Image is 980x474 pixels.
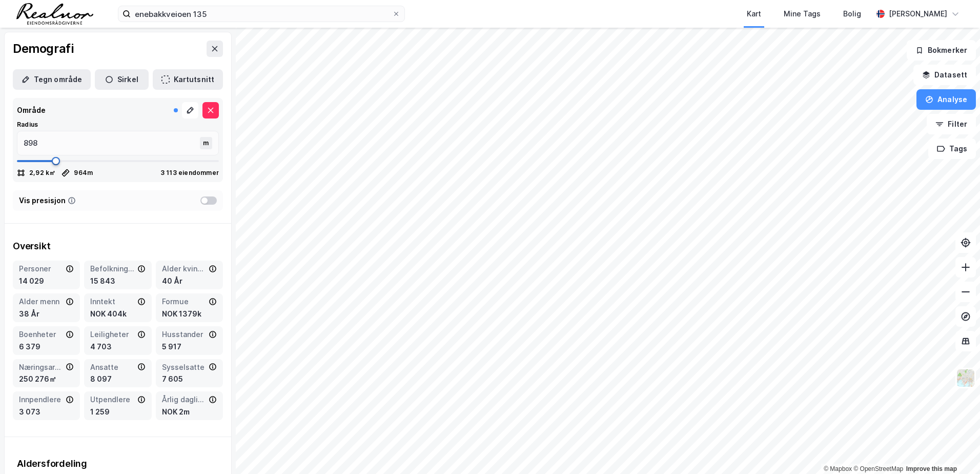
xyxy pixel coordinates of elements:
[853,465,903,472] a: OpenStreetMap
[824,465,852,472] a: Mapbox
[19,295,64,308] div: Alder menn
[74,169,93,177] div: 964 m
[90,373,145,385] div: 8 097
[843,8,861,20] div: Bolig
[889,8,947,20] div: [PERSON_NAME]
[162,373,217,385] div: 7 605
[927,114,976,134] button: Filter
[90,393,135,406] div: Utpendlere
[162,295,207,308] div: Formue
[90,275,145,287] div: 15 843
[160,169,219,177] div: 3 113 eiendommer
[929,425,980,474] iframe: Chat Widget
[131,6,392,22] input: Søk på adresse, matrikkel, gårdeiere, leietakere eller personer
[929,425,980,474] div: Kontrollprogram for chat
[13,240,223,252] div: Oversikt
[17,121,219,129] div: Radius
[916,89,976,110] button: Analyse
[19,373,74,385] div: 250 276㎡
[162,263,207,275] div: Alder kvinner
[162,393,207,406] div: Årlig dagligvareforbruk
[19,308,74,320] div: 38 År
[928,139,976,159] button: Tags
[747,8,761,20] div: Kart
[17,458,219,470] div: Aldersfordeling
[162,328,207,341] div: Husstander
[19,275,74,287] div: 14 029
[95,69,149,90] button: Sirkel
[200,137,212,149] div: m
[19,341,74,353] div: 6 379
[16,3,93,25] img: realnor-logo.934646d98de889bb5806.png
[913,65,976,85] button: Datasett
[906,465,957,472] a: Improve this map
[956,368,975,388] img: Z
[17,131,202,155] input: m
[17,104,46,116] div: Område
[90,263,135,275] div: Befolkning dagtid
[19,361,64,373] div: Næringsareal
[19,393,64,406] div: Innpendlere
[90,361,135,373] div: Ansatte
[13,41,73,57] div: Demografi
[907,40,976,61] button: Bokmerker
[19,328,64,341] div: Boenheter
[90,308,145,320] div: NOK 404k
[162,308,217,320] div: NOK 1379k
[153,69,223,90] button: Kartutsnitt
[162,341,217,353] div: 5 917
[90,406,145,418] div: 1 259
[29,169,55,177] div: 2,92 k㎡
[162,275,217,287] div: 40 År
[19,263,64,275] div: Personer
[19,194,66,207] div: Vis presisjon
[162,406,217,418] div: NOK 2m
[13,69,91,90] button: Tegn område
[784,8,821,20] div: Mine Tags
[90,341,145,353] div: 4 703
[90,295,135,308] div: Inntekt
[162,361,207,373] div: Sysselsatte
[19,406,74,418] div: 3 073
[90,328,135,341] div: Leiligheter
